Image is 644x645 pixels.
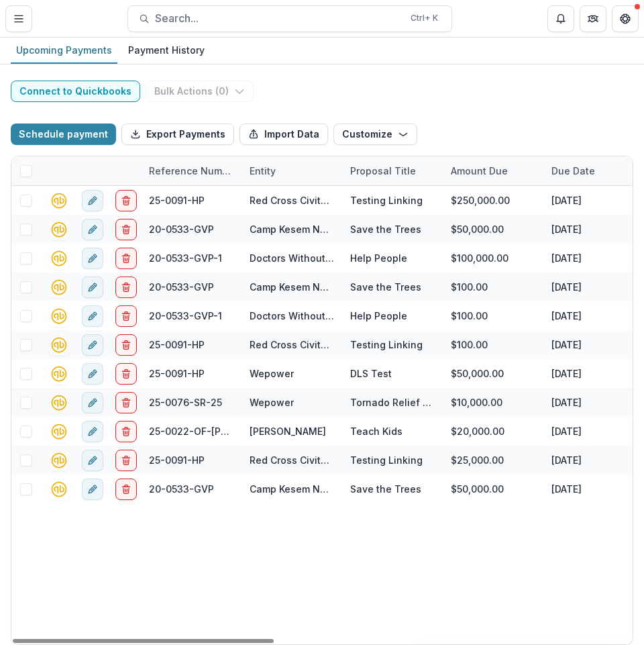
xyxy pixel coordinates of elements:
div: Help People [350,251,407,265]
button: delete [115,334,137,356]
button: Connect to Quickbooks [11,81,140,102]
div: 25-0091-HP [149,338,205,352]
div: Save the Trees [350,222,421,236]
div: Upcoming Payments [11,40,117,60]
button: delete [115,277,137,298]
a: Red Cross Civitans [250,195,338,206]
div: 25-0091-HP [149,366,205,381]
div: $100,000.00 [443,244,543,272]
div: [DATE] [543,244,644,272]
div: [DATE] [543,272,644,301]
a: Red Cross Civitans [250,339,338,350]
button: edit [82,277,103,298]
button: quickbooks-connect [48,450,70,471]
div: Due Date [543,164,603,178]
div: $20,000.00 [443,417,543,446]
a: Wepower [250,397,294,408]
a: Doctors Without Borders [250,310,364,321]
button: quickbooks-connect [48,363,70,385]
button: Bulk Actions (0) [146,81,254,102]
button: quickbooks-connect [48,305,70,327]
div: Testing Linking [350,193,423,207]
button: delete [115,392,137,413]
button: delete [115,305,137,327]
div: [DATE] [543,475,644,503]
div: Tornado Relief Response [350,395,435,409]
div: $100.00 [443,301,543,330]
div: Due Date [543,156,644,185]
button: Export Payments [121,123,234,145]
div: Testing Linking [350,453,423,467]
div: [DATE] [543,417,644,446]
div: [DATE] [543,301,644,330]
div: 20-0533-GVP [149,222,214,236]
button: edit [82,190,103,211]
button: quickbooks-connect [48,392,70,413]
a: Doctors Without Borders [250,252,364,264]
div: 20-0533-GVP-1 [149,251,222,265]
button: edit [82,363,103,385]
span: Search... [155,12,402,25]
button: delete [115,421,137,442]
div: DLS Test [350,366,392,381]
div: Entity [241,164,284,178]
div: $10,000.00 [443,388,543,417]
div: $250,000.00 [443,186,543,215]
button: edit [82,219,103,240]
div: Amount Due [443,156,543,185]
button: Customize [333,123,417,145]
div: Help People [350,309,407,323]
div: 25-0091-HP [149,453,205,467]
button: quickbooks-connect [48,479,70,500]
div: Save the Trees [350,280,421,294]
div: 25-0091-HP [149,193,205,207]
div: 20-0533-GVP [149,482,214,496]
div: [DATE] [543,446,644,475]
div: 20-0533-GVP [149,280,214,294]
button: edit [82,248,103,269]
button: Toggle Menu [5,5,32,32]
div: Entity [241,156,342,185]
div: Payment History [123,40,210,60]
div: Ctrl + K [408,11,441,26]
button: delete [115,219,137,240]
button: Import Data [239,123,328,145]
button: delete [115,363,137,385]
div: [DATE] [543,359,644,388]
button: quickbooks-connect [48,248,70,269]
div: 20-0533-GVP-1 [149,309,222,323]
a: [PERSON_NAME] [250,426,326,437]
div: Reference Number [141,156,241,185]
a: Upcoming Payments [11,38,117,64]
div: Save the Trees [350,482,421,496]
div: Amount Due [443,164,516,178]
div: $100.00 [443,330,543,359]
div: Proposal Title [342,156,443,185]
a: Camp Kesem National [250,224,353,235]
div: Testing Linking [350,338,423,352]
button: delete [115,190,137,211]
div: $50,000.00 [443,359,543,388]
button: quickbooks-connect [48,334,70,356]
button: quickbooks-connect [48,219,70,240]
button: quickbooks-connect [48,190,70,211]
button: Partners [580,5,606,32]
div: $50,000.00 [443,215,543,244]
div: $25,000.00 [443,446,543,475]
div: Teach Kids [350,424,402,438]
button: edit [82,392,103,413]
a: Camp Kesem National [250,483,353,495]
button: quickbooks-connect [48,277,70,298]
div: $100.00 [443,272,543,301]
button: edit [82,450,103,471]
div: 25-0022-OF-[PERSON_NAME] [149,424,233,438]
button: edit [82,334,103,356]
button: Get Help [612,5,639,32]
button: edit [82,479,103,500]
button: Schedule payment [11,123,116,145]
a: Red Cross Civitans [250,454,338,466]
